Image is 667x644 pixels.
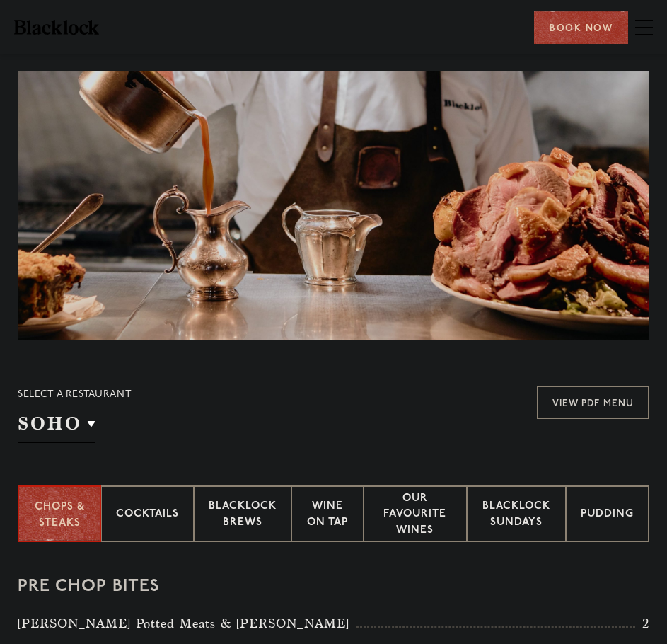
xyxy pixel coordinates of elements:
p: 2 [635,614,649,633]
div: Book Now [534,11,628,44]
p: Our favourite wines [378,491,453,541]
p: Wine on Tap [306,499,348,532]
h3: Pre Chop Bites [18,577,649,596]
p: Chops & Steaks [33,500,86,531]
img: BL_Textured_Logo-footer-cropped.svg [14,20,99,34]
h2: SOHO [18,411,95,443]
p: Blacklock Sundays [482,499,551,532]
p: Blacklock Brews [209,499,277,532]
a: View PDF Menu [537,386,649,419]
p: Pudding [581,507,634,524]
p: Cocktails [116,507,179,524]
p: Select a restaurant [18,386,132,404]
p: [PERSON_NAME] Potted Meats & [PERSON_NAME] [18,614,356,633]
